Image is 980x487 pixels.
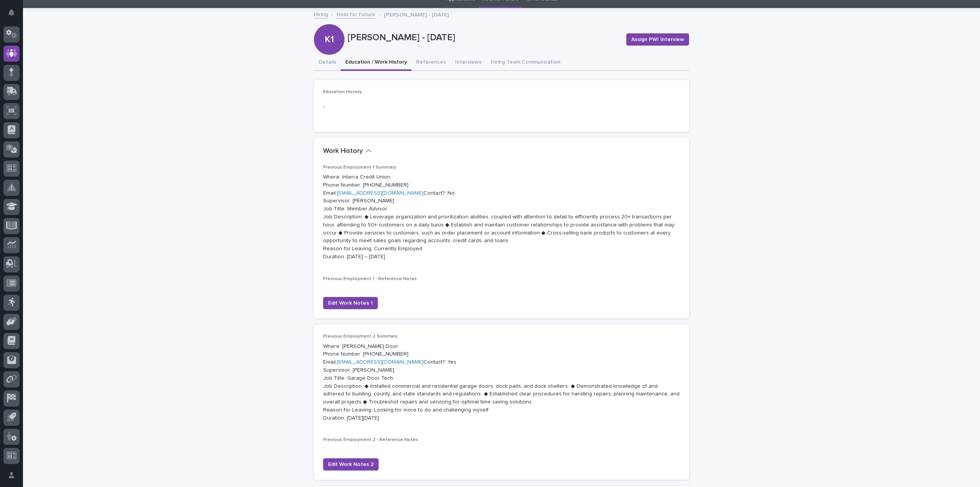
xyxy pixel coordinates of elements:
[451,55,486,71] button: Interviews
[323,438,418,442] span: Previous Employment 2 - Reference Notes
[323,297,378,309] button: Edit Work Notes 1
[323,277,417,281] span: Previous Employment 1 - Reference Notes
[626,33,689,46] button: Assign PWI Interview
[314,3,345,45] div: K1
[323,90,362,94] span: Education History
[337,190,423,196] a: [EMAIL_ADDRESS][DOMAIN_NAME]
[337,359,423,365] a: [EMAIL_ADDRESS][DOMAIN_NAME]
[486,55,565,71] button: Hiring Team Communication
[314,10,328,18] a: Hiring
[328,299,373,307] span: Edit Work Notes 1
[336,10,376,18] a: Hold for Future
[323,147,363,156] h2: Work History
[323,343,680,422] p: Where: [PERSON_NAME] Door Phone Number: [PHONE_NUMBER] Email: Contact?: Yes Supervisor: [PERSON_N...
[10,9,20,21] div: Notifications
[3,5,20,21] button: Notifications
[341,55,412,71] button: Education / Work History
[323,165,396,170] span: Previous Employment 1 Summary
[631,36,684,43] span: Assign PWI Interview
[323,103,436,111] p: -
[323,334,397,339] span: Previous Employment 2 Summary
[384,10,449,18] p: [PERSON_NAME] - [DATE]
[348,32,620,43] p: [PERSON_NAME] - [DATE]
[323,173,680,261] p: Where: Interra Credit Union Phone Number: [PHONE_NUMBER] Email: Contact?: No Supervisor: [PERSON_...
[314,55,341,71] button: Details
[412,55,451,71] button: References
[323,458,379,471] button: Edit Work Notes 2
[328,461,374,468] span: Edit Work Notes 2
[323,147,371,156] button: Work History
